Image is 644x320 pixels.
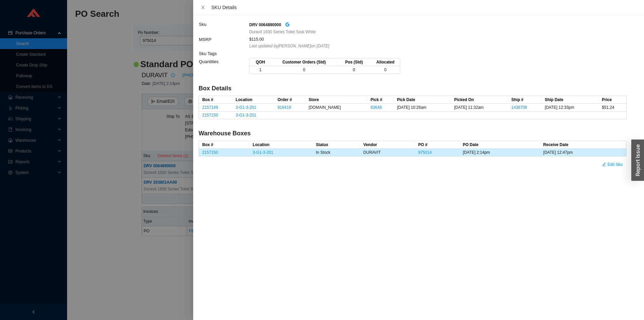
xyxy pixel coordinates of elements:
button: editEdit Sku [598,160,627,169]
th: PO Date [460,141,540,149]
strong: DRV 0064890000 [249,22,281,27]
span: Edit Sku [607,161,623,168]
td: DURAVIT [360,149,415,156]
td: [DOMAIN_NAME] [305,104,367,111]
i: Last updated by [PERSON_NAME] on [DATE] [249,44,329,48]
th: Receive Date [540,141,626,149]
th: Customer Orders (Std) [268,58,337,66]
td: 0 [368,66,400,74]
a: 3-G1-3-201 [236,105,256,110]
th: Vendor [360,141,415,149]
th: Box # [199,141,249,149]
a: 1438708 [512,105,527,110]
td: $51.24 [599,104,626,111]
a: 916419 [277,105,291,110]
th: Ship Date [541,96,599,104]
th: Status [313,141,360,149]
td: Quantities [199,58,249,78]
a: 2157149 [202,105,218,110]
h4: Box Details [199,84,627,93]
td: [DATE] 12:47pm [540,149,626,156]
td: [DATE] 10:26am [394,104,451,111]
a: google [285,21,290,29]
a: 975014 [418,150,432,155]
a: 3-G1-3-201 [236,113,256,118]
th: Price [599,96,626,104]
td: Sku Tags [199,50,249,58]
th: Location [232,96,274,104]
h4: Warehouse Boxes [199,129,627,138]
th: QOH [250,58,268,66]
button: Close [199,5,207,10]
span: google [285,22,290,27]
a: 63648 [371,105,382,110]
th: PO # [415,141,460,149]
td: 0 [337,66,368,74]
a: 2157150 [202,150,218,155]
a: 3-G1-3-201 [253,150,273,155]
th: Location [249,141,312,149]
th: Store [305,96,367,104]
td: [DATE] 12:33pm [541,104,599,111]
th: Pick # [367,96,394,104]
td: 1 [250,66,268,74]
td: In Stock [313,149,360,156]
th: Order # [274,96,305,104]
td: Sku [199,20,249,36]
th: Allocated [368,58,400,66]
span: close [201,5,205,10]
a: 2157150 [202,113,218,118]
td: [DATE] 11:32am [451,104,508,111]
div: $115.00 [249,36,626,43]
th: Box # [199,96,232,104]
div: SKU Details [211,4,639,11]
th: Picked On [451,96,508,104]
span: edit [602,163,606,167]
td: MSRP [199,36,249,50]
td: [DATE] 2:14pm [460,149,540,156]
th: Ship # [508,96,542,104]
th: Pos (Std) [337,58,368,66]
span: Duravit 1930 Series Toilet Seat White [249,29,316,35]
th: Pick Date [394,96,451,104]
td: 0 [268,66,337,74]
